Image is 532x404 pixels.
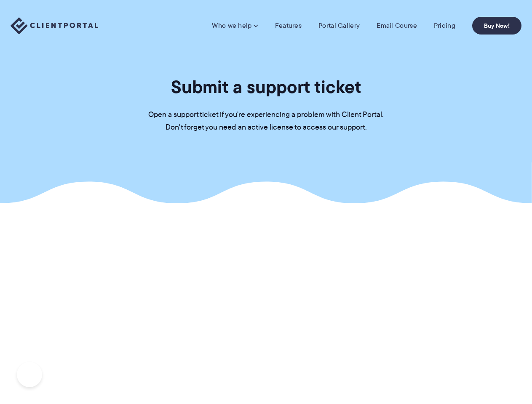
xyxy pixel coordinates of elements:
[212,21,258,30] a: Who we help
[171,76,361,98] h1: Submit a support ticket
[472,17,521,35] a: Buy Now!
[17,362,42,387] iframe: Toggle Customer Support
[275,21,302,30] a: Features
[140,109,393,134] p: Open a support ticket if you're experiencing a problem with Client Portal. Don't forget you need ...
[318,21,360,30] a: Portal Gallery
[434,21,455,30] a: Pricing
[377,21,417,30] a: Email Course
